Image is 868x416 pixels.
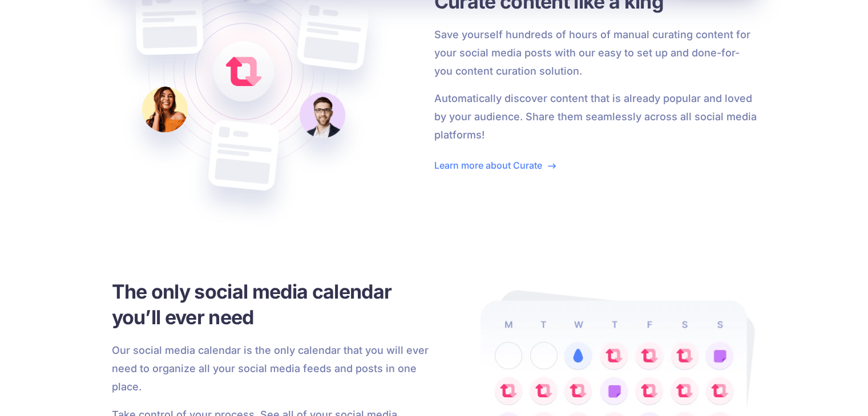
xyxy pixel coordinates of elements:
[434,89,757,144] p: Automatically discover content that is already popular and loved by your audience. Share them sea...
[112,279,434,330] h3: The only social media calendar you’ll ever need
[434,26,757,80] p: Save yourself hundreds of hours of manual curating content for your social media posts with our e...
[434,160,556,171] a: Learn more about Curate
[112,341,434,396] p: Our social media calendar is the only calendar that you will ever need to organize all your socia...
